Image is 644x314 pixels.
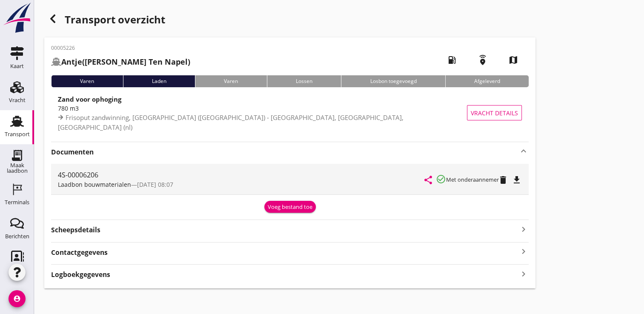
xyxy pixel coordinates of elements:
strong: Scheepsdetails [51,225,100,235]
div: Berichten [5,234,29,239]
i: delete [498,175,508,185]
div: Afgeleverd [445,75,529,87]
img: logo-small.a267ee39.svg [2,2,32,34]
div: Voeg bestand toe [268,203,312,211]
i: share [423,175,433,185]
div: Kaart [10,63,24,69]
h2: ([PERSON_NAME] Ten Napel) [51,56,190,68]
i: keyboard_arrow_right [518,268,529,280]
strong: Logboekgegevens [51,270,110,280]
i: file_download [512,175,522,185]
span: Laadbon bouwmaterialen [58,180,131,188]
i: keyboard_arrow_right [518,246,529,257]
p: 00005226 [51,44,190,52]
i: emergency_share [471,48,495,72]
strong: Contactgegevens [51,248,108,257]
div: Losbon toegevoegd [341,75,445,87]
i: keyboard_arrow_right [518,223,529,235]
span: Frisoput zandwinning, [GEOGRAPHIC_DATA] ([GEOGRAPHIC_DATA]) - [GEOGRAPHIC_DATA], [GEOGRAPHIC_DATA... [58,113,404,131]
i: account_circle [9,290,26,307]
a: Zand voor ophoging780 m3Frisoput zandwinning, [GEOGRAPHIC_DATA] ([GEOGRAPHIC_DATA]) - [GEOGRAPHIC... [51,94,529,131]
h1: Transport overzicht [44,10,535,37]
i: check_circle_outline [436,174,446,184]
div: Lossen [267,75,341,87]
div: — [58,180,425,189]
span: [DATE] 08:07 [137,180,173,188]
div: Laden [123,75,195,87]
div: 780 m3 [58,104,469,113]
div: Varen [195,75,267,87]
strong: Antje [61,57,82,67]
i: local_gas_station [440,48,464,72]
button: Voeg bestand toe [264,201,316,213]
div: Transport [5,131,30,137]
span: Vracht details [471,108,518,117]
small: Met onderaannemer [446,176,499,183]
strong: Documenten [51,147,518,157]
div: Terminals [5,200,29,205]
strong: Zand voor ophoging [58,95,121,103]
div: Varen [51,75,123,87]
div: Vracht [9,97,26,103]
div: 4S-00006206 [58,170,425,180]
button: Vracht details [467,105,522,120]
i: map [501,48,525,72]
i: keyboard_arrow_up [518,146,529,156]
